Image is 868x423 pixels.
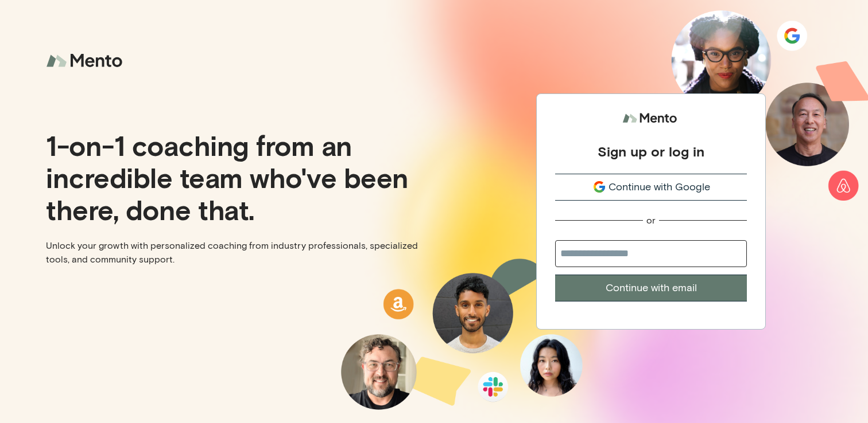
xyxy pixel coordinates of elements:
img: logo [46,46,126,76]
div: Sign up or log in [598,143,704,160]
p: Unlock your growth with personalized coaching from industry professionals, specialized tools, and... [46,239,425,267]
div: or [646,214,656,226]
p: 1-on-1 coaching from an incredible team who've been there, done that. [46,129,425,225]
button: Continue with Google [555,174,747,201]
span: Continue with Google [609,179,710,195]
button: Continue with email [555,275,747,301]
img: logo.svg [622,108,680,129]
